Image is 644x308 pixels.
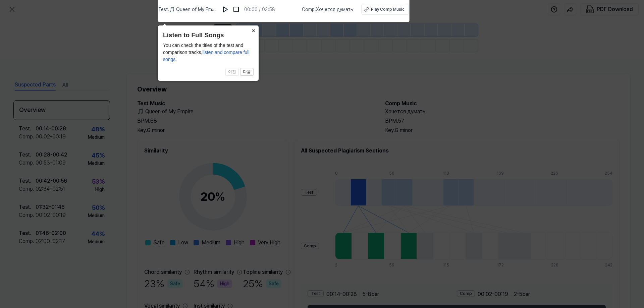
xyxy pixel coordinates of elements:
[158,6,217,13] span: Test . 🎵 Queen of My Empire
[244,6,275,13] div: 00:00 / 03:58
[233,6,239,13] img: stop
[248,25,259,35] button: Close
[163,42,254,63] div: You can check the titles of the test and comparison tracks,
[371,6,405,12] div: Play Comp Music
[240,68,254,76] button: 다음
[302,6,353,13] span: Comp . Хочется думать
[163,50,250,62] span: listen and compare full songs.
[163,30,254,40] header: Listen to Full Songs
[361,4,409,15] button: Play Comp Music
[222,6,229,13] img: play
